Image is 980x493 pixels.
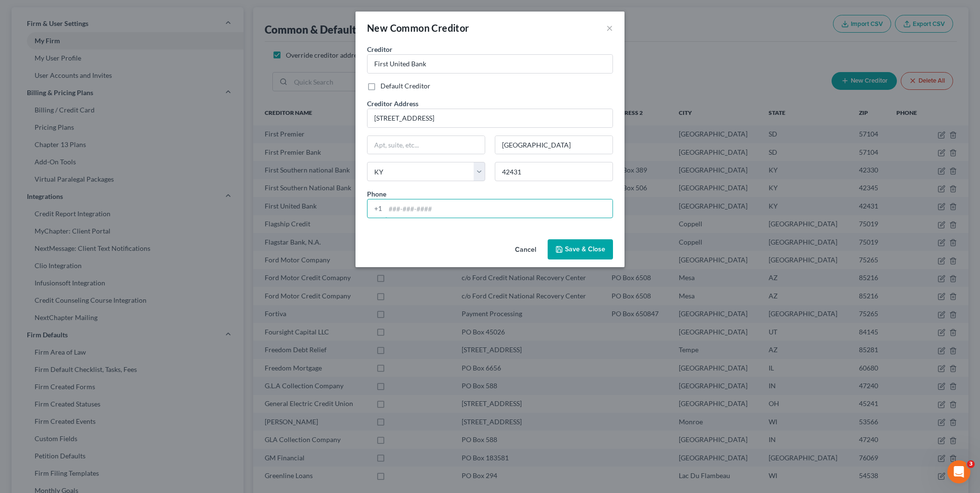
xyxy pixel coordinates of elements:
button: × [606,22,613,34]
input: Enter zip... [495,162,613,181]
input: Enter city... [495,136,612,154]
label: Phone [367,189,386,199]
span: Creditor [367,45,392,53]
input: Enter name... [367,55,612,73]
span: Default Creditor [380,82,430,90]
div: +1 [367,199,385,218]
input: ###-###-#### [385,199,612,218]
span: Save & Close [565,245,605,253]
span: 3 [967,460,975,468]
span: New [367,22,388,34]
button: Cancel [507,240,544,259]
label: Creditor Address [367,99,418,109]
span: Common Creditor [390,22,469,34]
iframe: Intercom live chat [947,460,970,483]
input: Enter address... [367,109,612,127]
input: Apt, suite, etc... [367,136,485,154]
button: Save & Close [548,239,613,259]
